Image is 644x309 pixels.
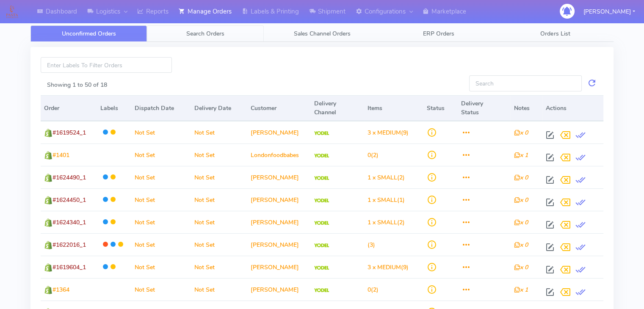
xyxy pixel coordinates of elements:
[131,256,191,278] td: Not Set
[314,199,329,203] img: Yodel
[368,263,401,271] span: 3 x MEDIUM
[131,121,191,143] td: Not Set
[577,3,641,20] button: [PERSON_NAME]
[423,30,454,38] span: ERP Orders
[191,211,247,233] td: Not Set
[514,196,528,204] i: x 0
[131,143,191,166] td: Not Set
[53,174,86,182] span: #1624490_1
[47,80,107,89] label: Showing 1 to 50 of 18
[514,218,528,226] i: x 0
[247,188,311,211] td: [PERSON_NAME]
[311,95,364,121] th: Delivery Channel
[314,176,329,180] img: Yodel
[368,263,409,271] span: (9)
[368,129,401,137] span: 3 x MEDIUM
[368,151,379,159] span: (2)
[514,286,528,294] i: x 1
[247,121,311,143] td: [PERSON_NAME]
[314,288,329,292] img: Yodel
[131,166,191,188] td: Not Set
[191,233,247,256] td: Not Set
[247,278,311,301] td: [PERSON_NAME]
[364,95,423,121] th: Items
[247,95,311,121] th: Customer
[314,221,329,225] img: Yodel
[469,75,582,91] input: Search
[53,286,69,294] span: #1364
[368,286,379,294] span: (2)
[368,151,371,159] span: 0
[314,131,329,135] img: Yodel
[131,278,191,301] td: Not Set
[131,211,191,233] td: Not Set
[368,129,409,137] span: (9)
[542,95,603,121] th: Actions
[514,174,528,182] i: x 0
[368,286,371,294] span: 0
[53,196,86,204] span: #1624450_1
[62,30,116,38] span: Unconfirmed Orders
[247,143,311,166] td: Londonfoodbabes
[131,188,191,211] td: Not Set
[97,95,131,121] th: Labels
[247,166,311,188] td: [PERSON_NAME]
[247,211,311,233] td: [PERSON_NAME]
[41,95,97,121] th: Order
[514,263,528,271] i: x 0
[131,95,191,121] th: Dispatch Date
[540,30,570,38] span: Orders List
[191,166,247,188] td: Not Set
[368,174,397,182] span: 1 x SMALL
[368,174,405,182] span: (2)
[41,57,172,73] input: Enter Labels To Filter Orders
[368,196,405,204] span: (1)
[514,151,528,159] i: x 1
[191,278,247,301] td: Not Set
[53,218,86,226] span: #1624340_1
[53,129,86,137] span: #1619524_1
[368,218,405,226] span: (2)
[191,256,247,278] td: Not Set
[514,129,528,137] i: x 0
[247,256,311,278] td: [PERSON_NAME]
[191,95,247,121] th: Delivery Date
[191,143,247,166] td: Not Set
[423,95,458,121] th: Status
[247,233,311,256] td: [PERSON_NAME]
[30,25,614,42] ul: Tabs
[294,30,351,38] span: Sales Channel Orders
[314,154,329,158] img: Yodel
[368,196,397,204] span: 1 x SMALL
[511,95,542,121] th: Notes
[191,121,247,143] td: Not Set
[53,263,86,271] span: #1619604_1
[368,218,397,226] span: 1 x SMALL
[314,243,329,248] img: Yodel
[131,233,191,256] td: Not Set
[186,30,224,38] span: Search Orders
[191,188,247,211] td: Not Set
[53,241,86,249] span: #1622016_1
[514,241,528,249] i: x 0
[53,151,69,159] span: #1401
[314,266,329,270] img: Yodel
[368,241,375,249] span: (3)
[458,95,511,121] th: Delivery Status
